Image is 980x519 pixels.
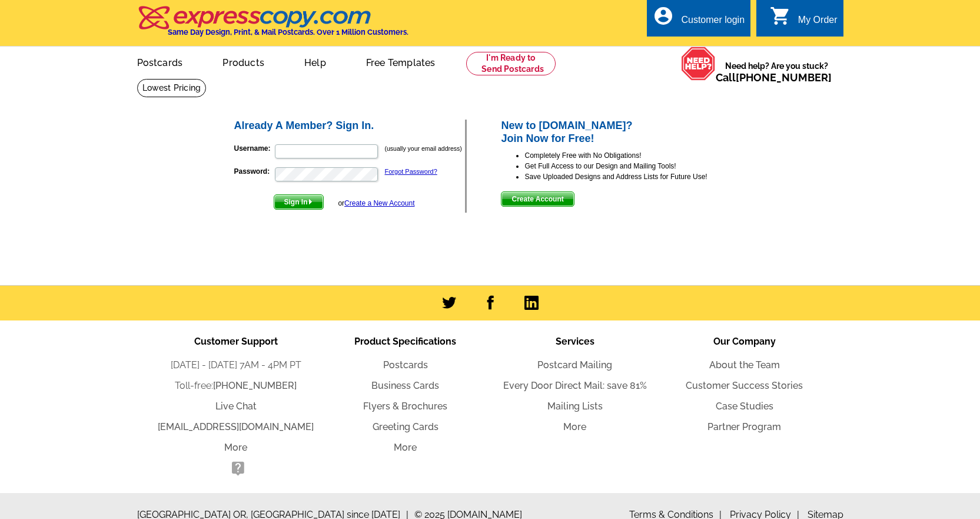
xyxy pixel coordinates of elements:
[770,13,838,28] a: shopping_cart My Order
[204,48,283,75] a: Products
[234,120,466,133] h2: Already A Member? Sign In.
[224,442,247,453] a: More
[501,191,574,207] button: Create Account
[681,15,745,31] div: Customer login
[213,380,297,391] a: [PHONE_NUMBER]
[347,48,454,75] a: Free Templates
[151,358,321,372] li: [DATE] - [DATE] 7AM - 4PM PT
[373,421,438,432] a: Greeting Cards
[394,442,417,453] a: More
[285,48,345,75] a: Help
[716,401,773,412] a: Case Studies
[385,168,437,175] a: Forgot Password?
[547,401,603,412] a: Mailing Lists
[215,401,257,412] a: Live Chat
[653,13,745,28] a: account_circle Customer login
[681,47,716,81] img: help
[716,71,832,84] span: Call
[798,15,838,31] div: My Order
[137,14,408,37] a: Same Day Design, Print, & Mail Postcards. Over 1 Million Customers.
[524,171,748,182] li: Save Uploaded Designs and Address Lists for Future Use!
[234,166,274,177] label: Password:
[653,5,674,27] i: account_circle
[686,380,803,391] a: Customer Success Stories
[383,359,428,371] a: Postcards
[274,194,324,210] button: Sign In
[524,161,748,171] li: Get Full Access to our Design and Mailing Tools!
[563,421,586,432] a: More
[716,60,838,84] span: Need help? Are you stuck?
[713,336,776,347] span: Our Company
[524,150,748,161] li: Completely Free with No Obligations!
[503,380,647,391] a: Every Door Direct Mail: save 81%
[770,5,791,27] i: shopping_cart
[556,336,594,347] span: Services
[736,71,832,84] a: [PHONE_NUMBER]
[354,336,456,347] span: Product Specifications
[537,359,612,371] a: Postcard Mailing
[371,380,439,391] a: Business Cards
[344,199,414,207] a: Create a New Account
[158,421,314,432] a: [EMAIL_ADDRESS][DOMAIN_NAME]
[234,143,274,154] label: Username:
[151,379,321,393] li: Toll-free:
[385,145,462,152] small: (usually your email address)
[363,401,447,412] a: Flyers & Brochures
[168,28,408,37] h4: Same Day Design, Print, & Mail Postcards. Over 1 Million Customers.
[338,198,414,209] div: or
[308,199,313,204] img: button-next-arrow-white.png
[501,192,573,206] span: Create Account
[501,120,748,145] h2: New to [DOMAIN_NAME]? Join Now for Free!
[707,421,781,432] a: Partner Program
[709,359,780,371] a: About the Team
[118,48,202,75] a: Postcards
[274,195,323,209] span: Sign In
[194,336,278,347] span: Customer Support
